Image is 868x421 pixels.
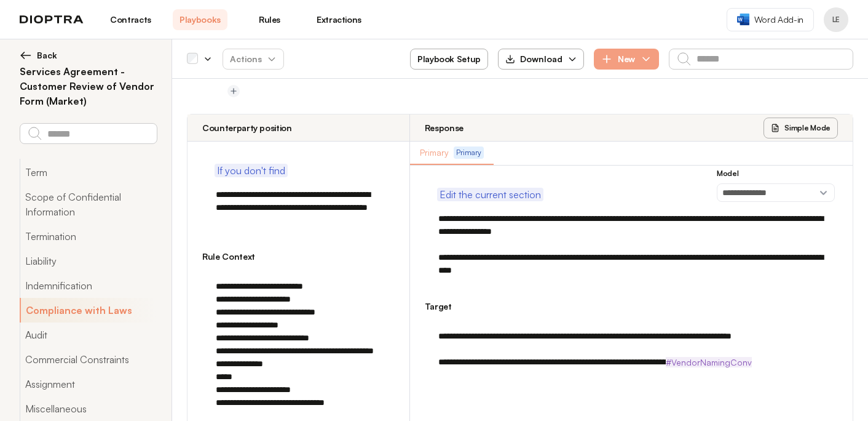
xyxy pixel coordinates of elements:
img: left arrow [20,49,32,62]
h3: Counterparty position [202,122,292,134]
h3: Target [425,300,838,313]
span: Edit the current section [440,187,541,202]
a: Extractions [312,9,366,30]
button: Edit the current section [437,188,543,201]
button: Audit [20,323,157,347]
span: Actions [220,48,286,70]
span: Back [37,49,57,62]
a: Rules [242,9,297,30]
button: Commercial Constraints [20,347,157,372]
button: PrimaryPrimary [420,146,484,159]
span: Word Add-in [754,14,803,26]
button: Add tag [227,85,240,97]
h3: Response [425,122,464,134]
span: Primary [454,146,484,159]
button: Simple Mode [763,118,838,138]
button: Download [498,49,584,70]
div: Select all [187,54,198,65]
button: Compliance with Laws [20,298,157,323]
button: Scope of Confidential Information [20,185,157,224]
span: If you don't find [217,163,285,178]
button: Miscellaneous [20,396,157,421]
img: logo [20,15,84,24]
h3: Model [717,169,835,178]
h2: Services Agreement - Customer Review of Vendor Form (Market) [20,64,157,108]
button: Liability [20,249,157,273]
button: Termination [20,224,157,249]
button: Assignment [20,372,157,396]
span: Primary [420,146,449,159]
select: Model [717,183,835,202]
h3: Rule Context [202,251,395,263]
button: Term [20,160,157,185]
a: Word Add-in [727,8,814,31]
div: Download [505,53,562,65]
img: word [737,14,749,25]
a: Contracts [103,9,158,30]
button: Actions [223,49,284,70]
button: Indemnification [20,273,157,298]
button: New [594,49,659,70]
a: Playbooks [173,9,227,30]
button: Back [20,49,157,62]
strong: #VendorNamingConv [666,357,752,367]
button: Profile menu [824,7,848,32]
button: If you don't find [215,164,288,177]
button: Playbook Setup [410,49,488,70]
